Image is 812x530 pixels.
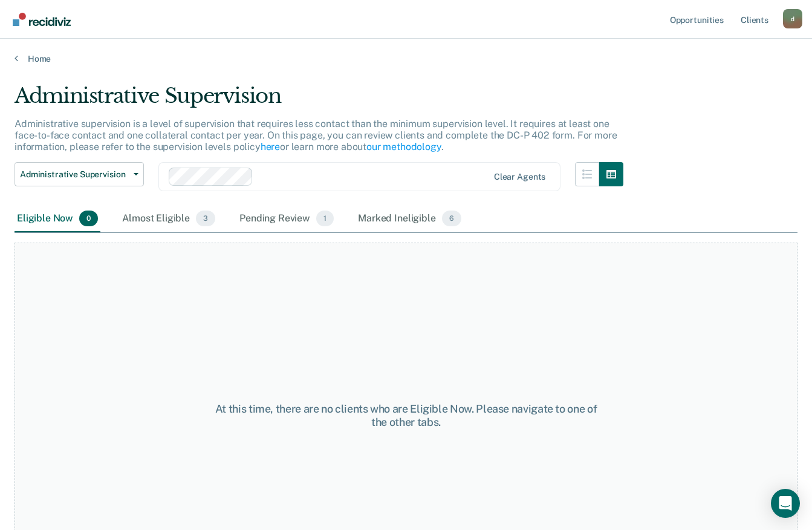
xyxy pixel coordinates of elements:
span: 1 [316,211,334,226]
span: 0 [79,211,98,226]
p: Administrative supervision is a level of supervision that requires less contact than the minimum ... [15,118,617,152]
span: 6 [442,211,461,226]
button: Administrative Supervision [15,162,144,186]
div: Clear agents [494,172,545,182]
div: At this time, there are no clients who are Eligible Now. Please navigate to one of the other tabs. [210,402,602,428]
span: 3 [196,211,215,226]
span: Administrative Supervision [20,169,129,180]
a: here [261,141,280,152]
div: Eligible Now0 [15,206,100,232]
a: Home [15,53,797,64]
div: Pending Review1 [237,206,336,232]
div: Marked Ineligible6 [356,206,464,232]
a: our methodology [366,141,441,152]
div: Administrative Supervision [15,83,623,118]
button: Profile dropdown button [783,9,802,28]
img: Recidiviz [13,13,71,26]
div: Almost Eligible3 [120,206,218,232]
div: Open Intercom Messenger [771,489,800,518]
div: d [783,9,802,28]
